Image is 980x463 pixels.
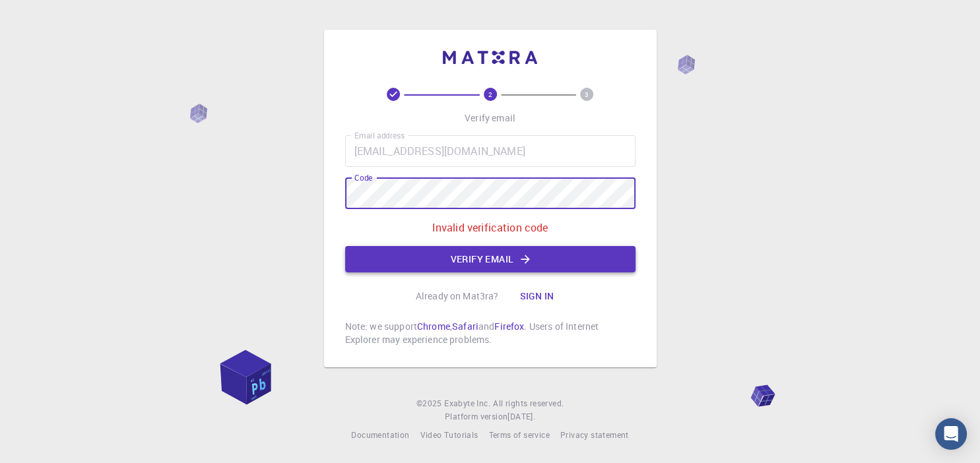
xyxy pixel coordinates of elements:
span: Documentation [351,429,409,440]
span: Privacy statement [560,429,629,440]
span: © 2025 [416,397,444,410]
a: Terms of service [488,429,549,442]
a: Documentation [351,429,409,442]
a: Chrome [417,320,450,332]
button: Sign in [509,283,564,309]
label: Code [354,172,372,183]
span: [DATE] . [507,411,535,421]
span: All rights reserved. [493,397,564,410]
p: Invalid verification code [432,220,548,235]
p: Note: we support , and . Users of Internet Explorer may experience problems. [345,320,636,346]
a: [DATE]. [507,410,535,423]
a: Privacy statement [560,429,629,442]
label: Email address [354,130,405,141]
button: Verify email [345,246,636,272]
a: Safari [452,320,478,332]
a: Firefox [494,320,524,332]
text: 2 [488,90,492,99]
span: Video Tutorials [420,429,478,440]
a: Video Tutorials [420,429,478,442]
p: Already on Mat3ra? [416,290,499,303]
text: 3 [585,90,589,99]
div: Open Intercom Messenger [935,418,967,450]
a: Exabyte Inc. [444,397,490,410]
span: Platform version [445,410,507,423]
p: Verify email [465,111,515,125]
span: Exabyte Inc. [444,398,490,408]
span: Terms of service [488,429,549,440]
